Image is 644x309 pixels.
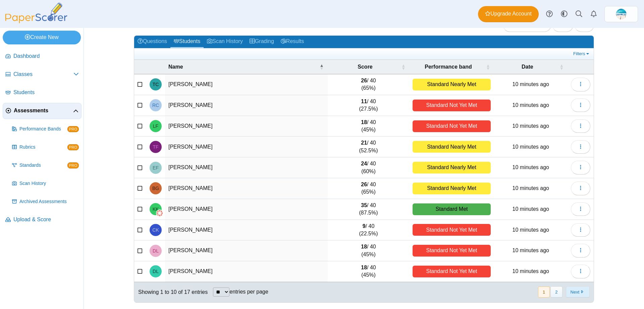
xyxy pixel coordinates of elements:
time: Aug 25, 2025 at 4:20 PM [513,247,549,253]
time: Aug 25, 2025 at 4:20 PM [513,185,549,191]
td: [PERSON_NAME] [165,95,328,116]
div: Standard Nearly Met [413,79,490,90]
td: [PERSON_NAME] [165,199,328,220]
a: Assessments [3,103,82,119]
td: / 40 (45%) [328,116,410,137]
td: [PERSON_NAME] [165,116,328,137]
img: ps.H1yuw66FtyTk4FxR [616,9,627,20]
b: 21 [361,140,367,146]
td: [PERSON_NAME] [165,178,328,199]
span: Name [168,64,183,70]
a: Results [277,36,307,48]
a: Filters [572,50,592,57]
label: entries per page [229,289,268,295]
td: [PERSON_NAME] [165,137,328,157]
span: Assessments [14,107,73,114]
div: Standard Nearly Met [413,162,490,173]
a: Scan History [204,36,246,48]
td: / 40 (45%) [328,261,410,282]
b: 24 [361,161,367,166]
a: Create New [3,31,81,44]
a: Performance Bands PRO [9,121,82,137]
td: [PERSON_NAME] [165,261,328,282]
span: PRO [67,126,79,132]
div: Standard Met [413,203,490,215]
td: [PERSON_NAME] [165,240,328,261]
td: [PERSON_NAME] [165,220,328,241]
a: Scan History [9,176,82,192]
a: ps.H1yuw66FtyTk4FxR [604,6,638,22]
td: / 40 (27.5%) [328,95,410,116]
b: 9 [363,223,366,229]
span: Archived Assessments [19,198,79,205]
div: Standard Not Yet Met [413,224,490,236]
span: Performance Bands [19,126,67,132]
time: Aug 25, 2025 at 4:20 PM [513,144,549,150]
a: Students [3,85,82,101]
div: Standard Nearly Met [413,183,490,194]
span: Lauren Flores [153,124,158,128]
time: Aug 25, 2025 at 4:20 PM [513,81,549,87]
span: Students [13,89,79,96]
a: Grading [246,36,277,48]
td: / 40 (65%) [328,74,410,95]
a: Upload & Score [3,212,82,228]
b: 11 [361,99,367,104]
time: Aug 25, 2025 at 4:20 PM [513,164,549,170]
span: Standards [19,162,67,169]
span: Chrissy Greenberg [616,9,627,20]
div: Standard Not Yet Met [413,100,490,111]
time: Aug 25, 2025 at 4:20 PM [513,102,549,108]
td: / 40 (45%) [328,240,410,261]
td: / 40 (65%) [328,178,410,199]
span: Rubrics [19,144,67,151]
a: Rubrics PRO [9,139,82,155]
time: Aug 25, 2025 at 4:20 PM [513,123,549,129]
div: Standard Not Yet Met [413,245,490,257]
a: Archived Assessments [9,194,82,210]
span: Upload & Score [13,216,79,223]
b: 18 [361,119,367,125]
span: Daniel Lee [153,248,159,253]
time: Aug 25, 2025 at 4:20 PM [513,268,549,274]
a: Alerts [586,7,601,22]
td: [PERSON_NAME] [165,157,328,178]
div: Standard Nearly Met [413,141,490,153]
a: Upgrade Account [478,6,539,22]
a: Standards PRO [9,157,82,173]
div: Standard Not Yet Met [413,266,490,277]
span: Bryant Grafton [152,186,159,191]
span: Performance band : Activate to sort [486,60,490,74]
b: 18 [361,244,367,249]
button: 1 [538,286,550,298]
td: / 40 (22.5%) [328,220,410,241]
td: [PERSON_NAME] [165,74,328,95]
a: Classes [3,67,82,83]
span: Date : Activate to sort [559,60,563,74]
span: Trevor Forrest [153,145,158,149]
button: 2 [550,286,562,298]
span: Drew Lewis [153,269,159,274]
div: Standard Not Yet Met [413,120,490,132]
td: / 40 (60%) [328,157,410,178]
time: Aug 25, 2025 at 4:20 PM [513,227,549,233]
span: Performance band [425,64,472,70]
span: Elaine Foster [153,165,159,170]
a: PaperScorer [3,18,70,24]
span: Score [358,64,372,70]
td: / 40 (87.5%) [328,199,410,220]
span: Classes [13,71,73,78]
img: PaperScorer [3,3,70,23]
span: Scan History [19,180,79,187]
div: Showing 1 to 10 of 17 entries [134,282,208,302]
a: Students [170,36,204,48]
td: / 40 (52.5%) [328,137,410,157]
span: Date [522,64,533,70]
span: Raymon Cruz [152,103,159,108]
span: PRO [67,144,79,150]
b: 26 [361,78,367,83]
a: Dashboard [3,48,82,65]
span: Dashboard [13,52,79,60]
b: 26 [361,182,367,187]
b: 18 [361,265,367,270]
